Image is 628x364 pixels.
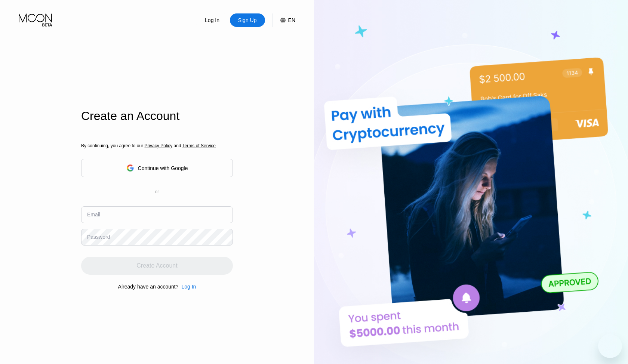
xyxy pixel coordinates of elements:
[87,212,100,218] div: Email
[81,109,233,123] div: Create an Account
[144,143,172,148] span: Privacy Policy
[118,284,179,290] div: Already have an account?
[273,13,295,27] div: EN
[195,13,230,27] div: Log In
[178,284,196,290] div: Log In
[81,159,233,177] div: Continue with Google
[204,16,220,24] div: Log In
[172,143,182,148] span: and
[237,16,258,24] div: Sign Up
[81,143,233,148] div: By continuing, you agree to our
[598,334,622,358] iframe: Кнопка запуска окна обмена сообщениями
[230,13,265,27] div: Sign Up
[87,234,110,240] div: Password
[155,189,159,194] div: or
[288,17,295,23] div: EN
[181,284,196,290] div: Log In
[182,143,216,148] span: Terms of Service
[138,165,188,171] div: Continue with Google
